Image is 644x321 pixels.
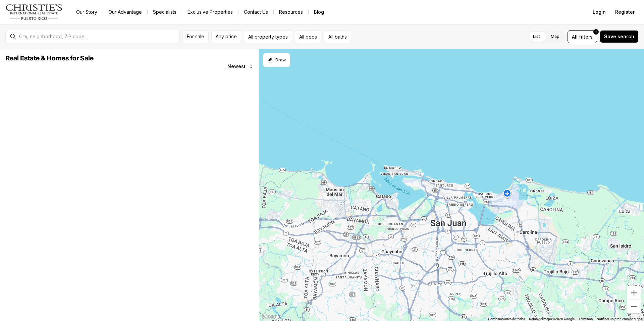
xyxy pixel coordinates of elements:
[611,5,639,19] button: Register
[528,31,545,43] label: List
[604,34,634,39] span: Save search
[182,30,209,43] button: For sale
[309,7,329,17] a: Blog
[5,55,94,62] span: Real Estate & Homes for Sale
[274,7,308,17] a: Resources
[579,33,593,40] span: filters
[223,60,258,73] button: Newest
[595,29,597,35] span: 1
[593,9,606,15] span: Login
[568,30,597,43] button: Allfilters1
[263,53,290,67] button: Start drawing
[615,9,635,15] span: Register
[71,7,103,17] a: Our Story
[545,31,565,43] label: Map
[324,30,351,43] button: All baths
[238,7,273,17] button: Contact Us
[216,34,237,39] span: Any price
[244,30,292,43] button: All property types
[103,7,147,17] a: Our Advantage
[5,4,63,20] img: logo
[589,5,610,19] button: Login
[211,30,241,43] button: Any price
[572,33,578,40] span: All
[182,7,238,17] a: Exclusive Properties
[529,317,575,321] span: Datos del mapa ©2025 Google
[295,30,321,43] button: All beds
[227,64,246,69] span: Newest
[148,7,182,17] a: Specialists
[600,30,639,43] button: Save search
[187,34,204,39] span: For sale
